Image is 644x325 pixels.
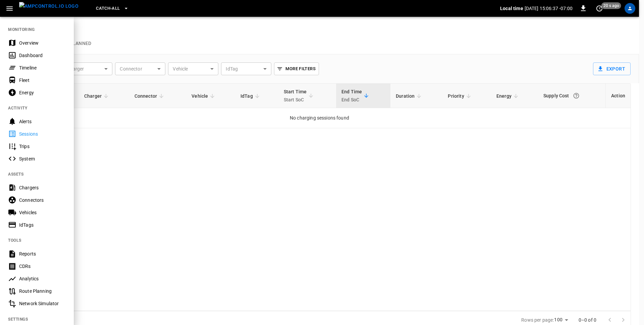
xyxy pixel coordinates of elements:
[96,5,120,12] span: Catch-all
[19,288,66,294] div: Route Planning
[19,89,66,96] div: Energy
[19,2,78,10] img: ampcontrol.io logo
[625,3,635,14] div: profile-icon
[500,5,523,12] p: Local time
[19,131,66,137] div: Sessions
[19,52,66,59] div: Dashboard
[19,222,66,228] div: IdTags
[19,184,66,191] div: Chargers
[19,118,66,125] div: Alerts
[19,250,66,257] div: Reports
[19,300,66,307] div: Network Simulator
[19,275,66,282] div: Analytics
[19,77,66,84] div: Fleet
[19,40,66,46] div: Overview
[525,5,573,12] p: [DATE] 15:06:37 -07:00
[19,197,66,203] div: Connectors
[19,64,66,71] div: Timeline
[594,3,605,14] button: set refresh interval
[601,2,621,9] span: 20 s ago
[19,155,66,162] div: System
[19,143,66,150] div: Trips
[19,209,66,216] div: Vehicles
[19,263,66,270] div: CDRs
